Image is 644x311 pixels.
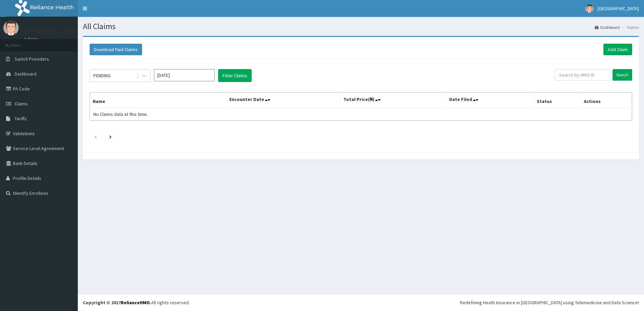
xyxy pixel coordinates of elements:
span: No Claims data at this time. [93,111,148,117]
footer: All rights reserved. [78,294,644,311]
th: Date Filed [446,92,534,108]
strong: Copyright © 2017 . [83,299,151,306]
div: Redefining Heath Insurance in [GEOGRAPHIC_DATA] using Telemedicine and Data Science! [460,299,639,306]
th: Total Price(₦) [341,92,446,108]
span: Tariffs [15,116,27,122]
a: Next page [109,133,112,140]
input: Search by HMO ID [555,69,610,81]
a: Dashboard [595,24,620,30]
span: Dashboard [15,71,37,77]
div: PENDING [93,72,111,79]
th: Status [534,92,581,108]
input: Select Month and Year [154,69,215,81]
button: Download Paid Claims [90,44,142,55]
span: Claims [15,101,28,107]
span: Switch Providers [15,56,49,62]
li: Claims [620,24,639,30]
input: Search [613,69,632,81]
a: RelianceHMO [121,299,150,306]
p: [GEOGRAPHIC_DATA] [24,27,79,34]
span: [GEOGRAPHIC_DATA] [598,5,639,12]
h1: All Claims [83,22,639,31]
a: Online [24,37,40,42]
img: User Image [585,4,594,13]
button: Filter Claims [218,69,252,82]
a: Previous page [94,133,97,140]
img: User Image [3,20,19,36]
a: Add Claim [603,44,632,55]
th: Actions [581,92,632,108]
th: Name [90,92,227,108]
th: Encounter Date [226,92,340,108]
